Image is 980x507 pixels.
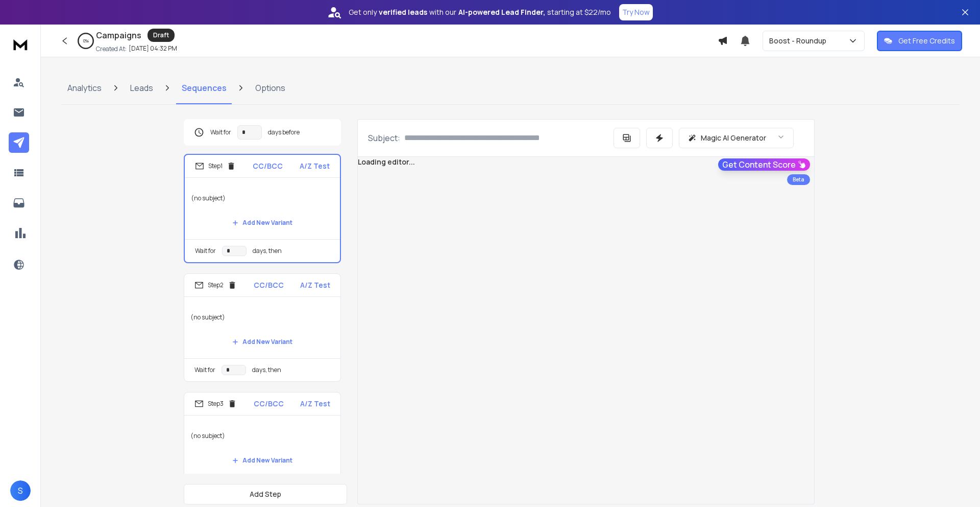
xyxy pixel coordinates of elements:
p: Wait for [195,247,216,255]
li: Step2CC/BCCA/Z Test(no subject)Add New VariantWait fordays, then [184,273,341,382]
button: Get Content Score [718,158,810,171]
div: Beta [787,174,810,185]
p: (no subject) [190,422,334,450]
button: Try Now [619,4,653,20]
p: (no subject) [190,303,334,332]
p: CC/BCC [254,280,284,290]
img: logo [10,35,31,54]
button: Add New Variant [224,332,301,352]
strong: AI-powered Lead Finder, [458,7,545,17]
a: Options [249,72,291,104]
p: Sequences [182,82,227,94]
p: Options [255,82,285,94]
p: days, then [252,366,281,374]
p: Get only with our starting at $22/mo [349,7,611,17]
li: Step3CC/BCCA/Z Test(no subject)Add New VariantWait fordays, then [184,392,341,500]
p: (no subject) [191,184,334,213]
p: days before [268,128,300,136]
a: Sequences [176,72,233,104]
button: S [10,480,31,501]
p: 0 % [83,38,89,44]
p: Boost - Roundup [769,36,830,46]
button: Add New Variant [224,213,301,233]
p: Wait for [194,366,215,374]
p: Magic AI Generator [701,133,766,143]
p: Analytics [67,82,102,94]
p: A/Z Test [300,399,330,409]
p: CC/BCC [253,161,283,171]
p: Try Now [622,7,650,17]
p: Subject: [368,132,400,144]
div: Loading editor... [358,157,814,167]
p: A/Z Test [300,161,330,171]
a: Leads [124,72,159,104]
div: Step 1 [195,162,236,171]
p: Leads [130,82,153,94]
button: Get Free Credits [877,31,962,51]
li: Step1CC/BCCA/Z Test(no subject)Add New VariantWait fordays, then [184,154,341,263]
p: Wait for [210,128,231,136]
button: Magic AI Generator [679,128,794,148]
p: A/Z Test [300,280,330,290]
strong: verified leads [379,7,427,17]
button: Add New Variant [224,450,301,471]
h1: Campaigns [96,29,141,41]
a: Analytics [61,72,108,104]
div: Step 2 [194,281,237,290]
p: Get Free Credits [898,36,955,46]
div: Step 3 [194,399,237,408]
button: Add Step [184,484,347,504]
p: [DATE] 04:32 PM [129,44,177,53]
p: Created At: [96,45,127,53]
p: days, then [253,247,282,255]
div: Draft [148,29,175,42]
p: CC/BCC [254,399,284,409]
